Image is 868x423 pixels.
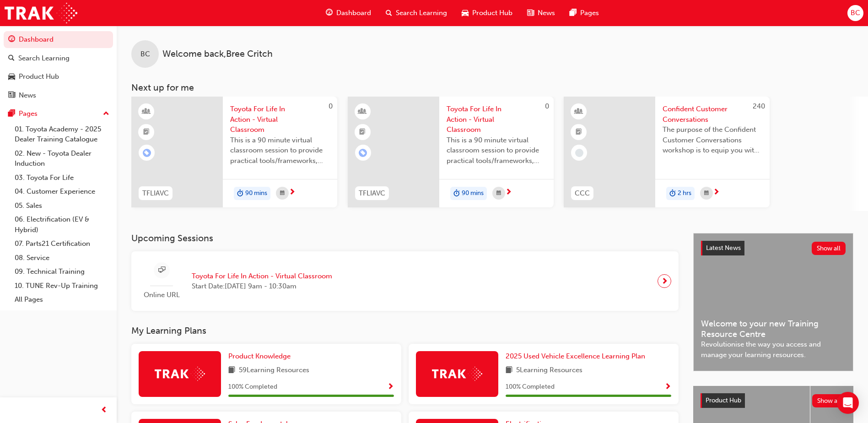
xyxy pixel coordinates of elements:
[101,405,108,416] span: prev-icon
[812,242,846,255] button: Show all
[575,149,583,157] span: learningRecordVerb_NONE-icon
[387,383,394,391] span: Show Progress
[11,122,113,146] a: 01. Toyota Academy - 2025 Dealer Training Catalogue
[4,105,113,122] button: Pages
[11,279,113,293] a: 10. TUNE Rev-Up Training
[348,97,554,207] a: 0TFLIAVCToyota For Life In Action - Virtual ClassroomThis is a 90 minute virtual classroom sessio...
[230,135,330,166] span: This is a 90 minute virtual classroom session to provide practical tools/frameworks, behaviours a...
[454,4,520,22] a: car-iconProduct Hub
[506,365,512,376] span: book-icon
[4,31,113,48] a: Dashboard
[462,188,484,199] span: 90 mins
[318,4,378,22] a: guage-iconDashboard
[155,367,205,381] img: Trak
[564,97,770,207] a: 240CCCConfident Customer ConversationsThe purpose of the Confident Customer Conversations worksho...
[230,104,330,135] span: Toyota For Life In Action - Virtual Classroom
[506,352,645,360] span: 2025 Used Vehicle Excellence Learning Plan
[143,106,150,118] span: learningResourceType_INSTRUCTOR_LED-icon
[280,188,285,199] span: calendar-icon
[570,7,577,19] span: pages-icon
[701,339,846,360] span: Revolutionise the way you access and manage your learning resources.
[158,265,165,276] span: sessionType_ONLINE_URL-icon
[142,188,169,199] span: TFLIAVC
[8,73,15,81] span: car-icon
[386,7,392,19] span: search-icon
[447,135,546,166] span: This is a 90 minute virtual classroom session to provide practical tools/frameworks, behaviours a...
[326,7,333,19] span: guage-icon
[140,49,150,60] span: BC
[527,7,534,19] span: news-icon
[693,233,853,371] a: Latest NewsShow allWelcome to your new Training Resource CentreRevolutionise the way you access a...
[396,8,447,18] span: Search Learning
[472,8,512,18] span: Product Hub
[851,8,860,18] span: BC
[8,54,15,63] span: search-icon
[139,290,184,300] span: Online URL
[4,29,113,105] button: DashboardSearch LearningProduct HubNews
[576,106,582,118] span: learningResourceType_INSTRUCTOR_LED-icon
[847,5,863,21] button: BC
[192,271,332,282] span: Toyota For Life In Action - Virtual Classroom
[11,251,113,265] a: 08. Service
[11,184,113,199] a: 04. Customer Experience
[143,149,151,157] span: learningRecordVerb_ENROLL-icon
[580,8,599,18] span: Pages
[228,365,235,376] span: book-icon
[5,3,77,23] img: Trak
[701,241,846,255] a: Latest NewsShow all
[704,188,709,199] span: calendar-icon
[701,319,846,339] span: Welcome to your new Training Resource Centre
[516,365,582,376] span: 5 Learning Resources
[496,188,501,199] span: calendar-icon
[359,126,366,138] span: booktick-icon
[18,53,70,64] div: Search Learning
[117,82,868,93] h3: Next up for me
[812,394,846,407] button: Show all
[4,68,113,85] a: Product Hub
[576,126,582,138] span: booktick-icon
[663,125,762,156] span: The purpose of the Confident Customer Conversations workshop is to equip you with tools to commun...
[19,71,59,82] div: Product Hub
[706,396,741,404] span: Product Hub
[11,199,113,213] a: 05. Sales
[447,104,546,135] span: Toyota For Life In Action - Virtual Classroom
[143,126,150,138] span: booktick-icon
[19,90,36,101] div: News
[289,189,296,197] span: next-icon
[11,171,113,185] a: 03. Toyota For Life
[753,102,765,110] span: 240
[387,381,394,393] button: Show Progress
[378,4,454,22] a: search-iconSearch Learning
[701,393,846,408] a: Product HubShow all
[228,351,294,362] a: Product Knowledge
[131,233,679,244] h3: Upcoming Sessions
[706,244,741,252] span: Latest News
[520,4,562,22] a: news-iconNews
[8,36,15,44] span: guage-icon
[545,102,549,110] span: 0
[359,188,385,199] span: TFLIAVC
[139,259,671,304] a: Online URLToyota For Life In Action - Virtual ClassroomStart Date:[DATE] 9am - 10:30am
[4,50,113,67] a: Search Learning
[11,293,113,307] a: All Pages
[663,104,762,125] span: Confident Customer Conversations
[669,188,676,200] span: duration-icon
[11,146,113,171] a: 02. New - Toyota Dealer Induction
[336,8,371,18] span: Dashboard
[228,352,291,360] span: Product Knowledge
[664,381,671,393] button: Show Progress
[506,351,649,362] a: 2025 Used Vehicle Excellence Learning Plan
[664,383,671,391] span: Show Progress
[239,365,309,376] span: 59 Learning Resources
[103,108,109,120] span: up-icon
[359,149,367,157] span: learningRecordVerb_ENROLL-icon
[432,367,482,381] img: Trak
[453,188,460,200] span: duration-icon
[575,188,590,199] span: CCC
[11,265,113,279] a: 09. Technical Training
[462,7,469,19] span: car-icon
[162,49,273,60] span: Welcome back , Bree Critch
[237,188,243,200] span: duration-icon
[131,325,679,336] h3: My Learning Plans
